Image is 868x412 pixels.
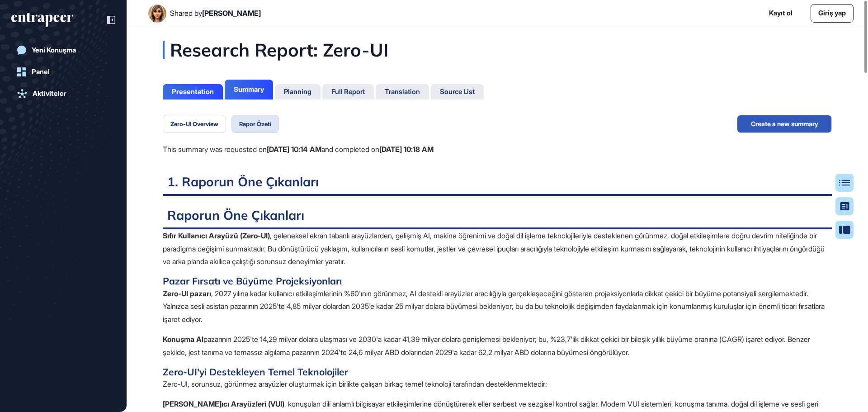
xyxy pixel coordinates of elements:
h3: Zero-UI'yi Destekleyen Temel Teknolojiler [163,366,832,378]
div: Full Report [331,88,365,96]
p: pazarının 2025'te 14,29 milyar dolara ulaşması ve 2030'a kadar 41,39 milyar dolara genişlemesi be... [163,333,832,359]
div: Source List [440,88,475,96]
button: Rapor Özeti [231,115,279,133]
div: Panel [32,68,50,76]
div: Yeni Konuşma [32,46,76,54]
b: [DATE] 10:14 AM [267,145,321,154]
button: Zero-UI Overview [163,115,226,133]
img: User Image [148,5,166,23]
h2: Raporun Öne Çıkanları [163,207,832,229]
strong: [PERSON_NAME]ıcı Arayüzleri (VUI) [163,399,284,408]
div: Presentation [172,88,214,96]
div: Summary [234,85,264,94]
button: Create a new summary [737,115,832,133]
div: This summary was requested on and completed on [163,144,434,156]
a: Giriş yap [811,4,854,23]
p: , 2027 yılına kadar kullanıcı etkileşimlerinin %60'ının görünmez, AI destekli arayüzler aracılığı... [163,287,832,326]
span: [PERSON_NAME] [202,9,261,18]
h3: Pazar Fırsatı ve Büyüme Projeksiyonları [163,275,832,287]
div: Aktiviteler [33,90,66,98]
strong: Konuşma AI [163,335,203,344]
b: [DATE] 10:18 AM [379,145,434,154]
h2: 1. Raporun Öne Çıkanları [163,174,832,196]
strong: Sıfır Kullanıcı Arayüzü (Zero-UI) [163,231,270,240]
div: entrapeer-logo [11,13,73,27]
div: Shared by [170,9,261,18]
strong: Zero-UI pazarı [163,289,211,298]
p: Zero-UI, sorunsuz, görünmez arayüzler oluşturmak için birlikte çalışan birkaç temel teknoloji tar... [163,378,832,391]
p: , geleneksel ekran tabanlı arayüzlerden, gelişmiş AI, makine öğrenimi ve doğal dil işleme teknolo... [163,229,832,268]
div: Translation [385,88,420,96]
div: Research Report: Zero-UI [163,41,479,59]
a: Kayıt ol [769,8,793,19]
div: Planning [284,88,311,96]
